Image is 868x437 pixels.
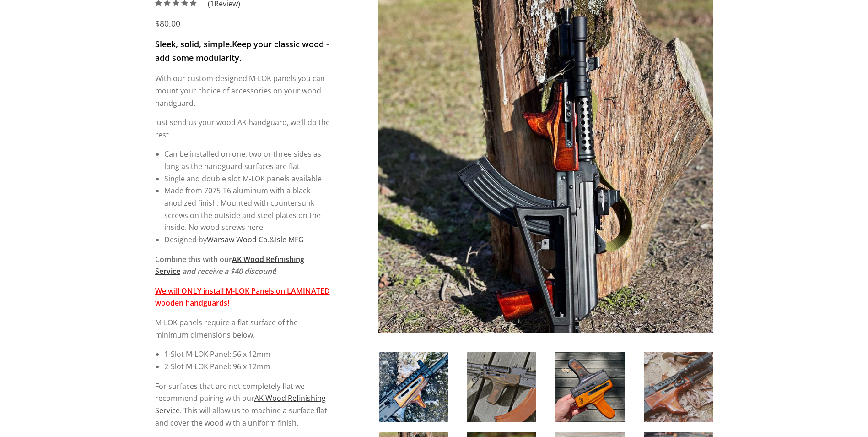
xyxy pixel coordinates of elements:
em: and receive a $40 discount [182,266,275,276]
span: $80.00 [155,18,180,29]
li: 1-Slot M-LOK Panel: 56 x 12mm [164,348,330,361]
img: AK Wood M-LOK Install Service [644,352,713,422]
img: AK Wood M-LOK Install Service [467,352,536,422]
p: For surfaces that are not completely flat we recommend pairing with our . This will allow us to m... [155,380,330,429]
li: Can be installed on one, two or three sides as long as the handguard surfaces are flat [164,148,330,172]
strong: Combine this with our ! [155,254,304,277]
img: AK Wood M-LOK Install Service [379,352,448,422]
a: Warsaw Wood Co. [207,235,270,245]
a: AK Wood Refinishing Service [155,393,326,415]
strong: We will ONLY install M-LOK Panels on LAMINATED wooden handguards! [155,286,330,308]
p: Just send us your wood AK handguard, we'll do the rest. [155,116,330,141]
a: Isle MFG [275,235,304,245]
li: Made from 7075-T6 aluminum with a black anodized finish. Mounted with countersunk screws on the o... [164,185,330,234]
p: With our custom-designed M-LOK panels you can mount your choice of accessories on your wood handg... [155,72,330,109]
li: 2-Slot M-LOK Panel: 96 x 12mm [164,361,330,373]
p: M-LOK panels require a flat surface of the minimum dimensions below. [155,317,330,341]
strong: Keep your classic wood - add some modularity. [155,38,329,63]
li: Single and double slot M-LOK panels available [164,173,330,185]
li: Designed by & [164,234,330,246]
strong: Sleek, solid, simple. [155,38,232,49]
img: AK Wood M-LOK Install Service [555,352,625,422]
